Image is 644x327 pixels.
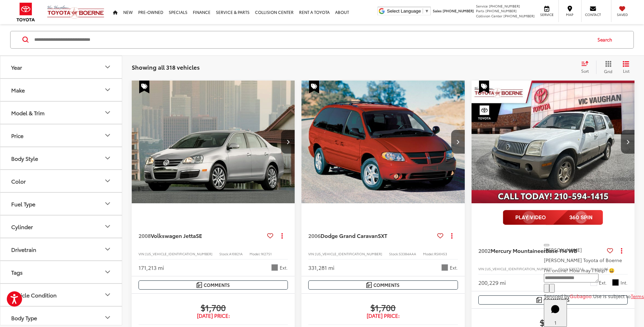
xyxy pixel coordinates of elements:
a: 2006Dodge Grand CaravanSXT [308,232,434,239]
div: 331,281 mi [308,264,334,272]
span: Service [539,12,554,17]
span: Collision Center [476,13,502,18]
span: 2008 [139,231,151,239]
span: Showing all 318 vehicles [132,63,200,71]
span: Model: [423,251,434,256]
div: 2006 Dodge Grand Caravan SXT 0 [301,81,465,203]
button: MakeMake [0,79,123,101]
button: Comments [139,280,288,290]
div: Make [104,86,112,94]
button: PricePrice [0,124,123,147]
span: RSKH53 [434,251,447,256]
div: Tags [11,269,23,275]
span: Contact [585,12,601,17]
span: [US_VEHICLE_IDENTIFICATION_NUMBER] [145,251,213,256]
span: Comments [373,282,400,288]
img: full motion video [503,210,603,225]
span: VIN: [139,251,145,256]
button: TagsTags [0,261,123,283]
span: Mercury Mountaineer [491,246,546,254]
div: 2002 Mercury Mountaineer Base 114 WB 0 [471,81,635,203]
span: Grid [604,68,612,74]
div: Drivetrain [104,245,112,254]
div: Fuel Type [11,201,35,207]
span: VIN: [478,266,485,271]
button: Fuel TypeFuel Type [0,193,123,215]
button: Next image [451,130,465,154]
span: List [623,68,629,74]
a: 2008Volkswagen JettaSE [139,232,264,239]
button: Next image [281,130,295,154]
div: Model & Trim [11,109,44,116]
span: I'm online! How may I help? 😀 [544,267,614,274]
button: ColorColor [0,170,123,192]
div: Price [104,132,112,140]
button: Model & TrimModel & Trim [0,102,123,124]
div: Body Style [11,155,38,161]
div: Body Type [104,314,112,322]
span: Model: [250,251,261,256]
textarea: Type your message [544,274,599,282]
span: Use is subject to [593,293,631,299]
img: Comments [366,282,372,288]
div: Color [11,178,26,184]
span: Special [479,81,489,93]
span: Select Language [387,8,421,14]
div: Year [11,64,22,70]
div: Vehicle Condition [11,292,57,298]
div: Cylinder [11,223,33,230]
span: $1,700 [139,302,288,312]
span: [PHONE_NUMBER] [503,13,535,18]
span: Comments [204,282,230,288]
span: Sales [433,8,442,13]
span: Ext. [450,264,458,271]
span: Map [562,12,577,17]
a: 2006 Dodge Grand Caravan SXT2006 Dodge Grand Caravan SXT2006 Dodge Grand Caravan SXT2006 Dodge Gr... [301,81,465,203]
img: 2008 Volkswagen Jetta SE [131,81,295,204]
svg: Start Chat [547,300,564,318]
span: [PHONE_NUMBER] [485,8,517,13]
div: Tags [104,268,112,276]
p: [PERSON_NAME] Toyota of Boerne [544,257,644,263]
span: [PHONE_NUMBER] [443,8,474,13]
span: Special [139,81,149,93]
button: Select sort value [578,61,596,74]
span: 2006 [308,231,320,239]
button: Chat with SMS [544,284,549,293]
img: 2002 Mercury Mountaineer Base 114 WB [471,81,635,204]
div: Fuel Type [104,200,112,208]
button: CylinderCylinder [0,216,123,238]
div: Vehicle Condition [104,291,112,299]
span: dropdown dots [281,233,283,238]
a: 2002 Mercury Mountaineer Base 114 WB2002 Mercury Mountaineer Base 114 WB2002 Mercury Mountaineer ... [471,81,635,203]
div: Body Style [104,154,112,162]
span: Brilliant Black Crystal Pearlcoat [441,264,448,271]
span: SE [196,231,202,239]
span: [DATE] Price: [139,312,288,319]
button: Comments [308,280,458,290]
div: Color [104,177,112,185]
span: Parts [476,8,484,13]
div: Model & Trim [104,109,112,117]
div: Close[PERSON_NAME][PERSON_NAME] Toyota of BoerneI'm online! How may I help? 😀Type your messageCha... [544,240,644,299]
a: Gubagoo. [570,293,593,299]
img: Comments [536,297,542,303]
div: 171,213 mi [139,264,164,272]
span: Stock: [219,251,229,256]
div: Drivetrain [11,246,36,253]
button: YearYear [0,56,123,78]
input: Search by Make, Model, or Keyword [34,32,591,48]
button: Send Message [549,284,555,293]
span: Special [309,81,319,93]
img: 2006 Dodge Grand Caravan SXT [301,81,465,204]
button: List View [618,61,634,74]
span: Sort [581,68,589,74]
button: Comments [478,295,628,305]
p: [PERSON_NAME] [544,246,644,253]
span: Comments [544,297,570,303]
button: Grid View [596,61,618,74]
span: 53384AAA [399,251,416,256]
div: Year [104,63,112,71]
